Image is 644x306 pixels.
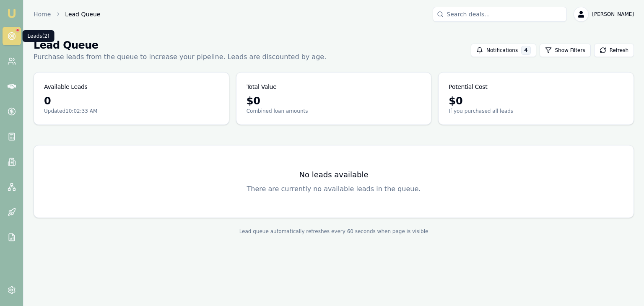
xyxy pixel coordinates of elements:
nav: breadcrumb [34,10,100,18]
p: If you purchased all leads [449,108,623,114]
h3: Potential Cost [449,83,487,91]
h3: Available Leads [44,83,88,91]
div: $ 0 [449,94,623,108]
p: Updated 10:02:33 AM [44,108,219,114]
button: Refresh [594,44,634,57]
button: Notifications4 [471,44,536,57]
p: Purchase leads from the queue to increase your pipeline. Leads are discounted by age. [34,52,326,62]
span: Lead Queue [65,10,100,18]
h3: Total Value [247,83,277,91]
div: Leads (2) [23,30,55,42]
h1: Lead Queue [34,39,326,52]
input: Search deals [433,7,567,22]
div: 4 [521,46,530,55]
div: Lead queue automatically refreshes every 60 seconds when page is visible [34,228,634,235]
h3: No leads available [44,169,623,181]
div: $ 0 [247,94,421,108]
p: Combined loan amounts [247,108,421,114]
img: emu-icon-u.png [7,8,17,18]
p: There are currently no available leads in the queue. [44,184,623,194]
div: 0 [44,94,219,108]
span: [PERSON_NAME] [592,11,634,18]
button: Show Filters [540,44,591,57]
a: Home [34,10,51,18]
